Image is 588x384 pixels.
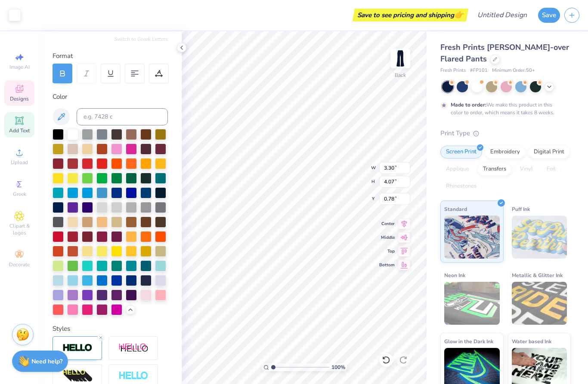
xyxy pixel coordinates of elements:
img: 3d Illusion [62,369,93,383]
div: Styles [53,324,168,334]
span: Greek [13,191,26,198]
span: Standard [444,204,467,213]
img: Shadow [118,343,149,354]
div: Applique [440,163,475,176]
div: Digital Print [528,146,570,158]
div: Color [53,92,168,102]
div: Embroidery [485,146,526,158]
img: Puff Ink [512,216,567,259]
span: Minimum Order: 50 + [492,67,535,74]
span: # FP101 [470,67,488,74]
span: Bottom [379,262,395,268]
div: Screen Print [440,146,482,158]
div: Back [395,71,406,79]
button: Switch to Greek Letters [114,36,168,43]
div: Vinyl [514,163,538,176]
div: Print Type [440,128,571,138]
div: Rhinestones [440,180,482,193]
span: Glow in the Dark Ink [444,337,493,346]
img: Neon Ink [444,282,500,325]
span: Water based Ink [512,337,551,346]
span: Add Text [9,127,30,134]
span: 100 % [331,363,345,371]
img: Standard [444,216,500,259]
span: Top [379,248,395,254]
span: Fresh Prints [PERSON_NAME]-over Flared Pants [440,42,569,64]
div: Transfers [477,163,512,176]
strong: Made to order: [451,101,486,108]
div: Foil [541,163,561,176]
button: Save [538,8,560,23]
span: Fresh Prints [440,67,466,74]
span: Decorate [9,261,30,268]
span: Upload [11,159,28,166]
span: Designs [10,95,29,102]
input: Untitled Design [470,6,534,24]
span: Center [379,221,395,227]
span: Metallic & Glitter Ink [512,271,563,280]
div: Format [53,51,169,61]
img: Metallic & Glitter Ink [512,282,567,325]
img: Stroke [62,343,93,353]
span: 👉 [454,9,464,20]
img: Negative Space [118,371,149,381]
strong: Need help? [31,357,62,366]
span: Clipart & logos [4,222,34,236]
span: Image AI [9,64,30,70]
input: e.g. 7428 c [77,108,168,125]
div: Save to see pricing and shipping [355,9,466,21]
span: Middle [379,235,395,241]
span: Neon Ink [444,271,465,280]
img: Back [392,50,409,67]
span: Puff Ink [512,204,530,213]
div: We make this product in this color to order, which means it takes 8 weeks. [451,101,557,116]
